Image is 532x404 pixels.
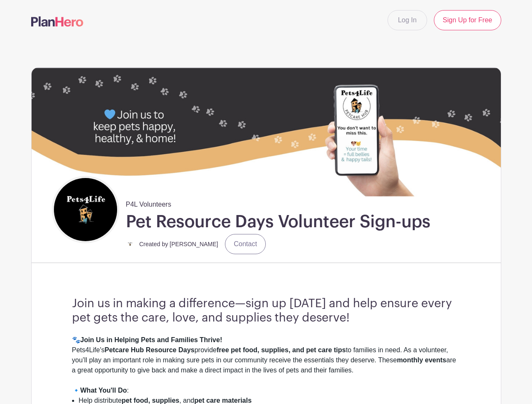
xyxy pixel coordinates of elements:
[126,196,171,210] span: P4L Volunteers
[72,335,460,385] div: 🐾 Pets4Life's provide to families in need. As a volunteer, you’ll play an important role in makin...
[32,68,501,196] img: 40210%20Zip%20(7).jpg
[217,346,346,353] strong: free pet food, supplies, and pet care tips
[397,356,446,364] strong: monthly events
[104,346,194,353] strong: Petcare Hub Resource Days
[80,336,222,343] strong: Join Us in Helping Pets and Families Thrive!
[388,10,427,30] a: Log In
[80,387,127,394] strong: What You'll Do
[126,211,430,232] h1: Pet Resource Days Volunteer Sign-ups
[126,240,134,248] img: small%20square%20logo.jpg
[139,241,219,247] small: Created by [PERSON_NAME]
[72,297,460,325] h3: Join us in making a difference—sign up [DATE] and help ensure every pet gets the care, love, and ...
[54,178,117,241] img: square%20black%20logo%20FB%20profile.jpg
[122,397,179,404] strong: pet food, supplies
[434,10,501,30] a: Sign Up for Free
[72,385,460,396] div: 🔹 :
[225,234,266,254] a: Contact
[31,16,83,27] img: logo-507f7623f17ff9eddc593b1ce0a138ce2505c220e1c5a4e2b4648c50719b7d32.svg
[194,397,251,404] strong: pet care materials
